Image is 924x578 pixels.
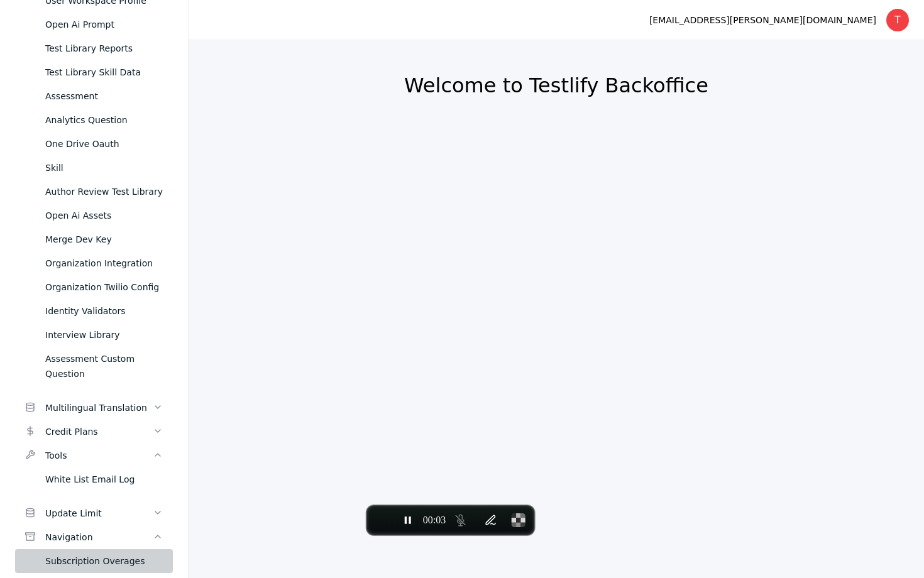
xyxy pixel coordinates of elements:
a: Skill [15,156,173,180]
div: Test Library Reports [45,41,163,56]
div: Skill [45,160,163,175]
a: Identity Validators [15,299,173,323]
a: Assessment [15,84,173,108]
h2: Welcome to Testlify Backoffice [219,73,894,98]
a: One Drive Oauth [15,132,173,156]
a: Interview Library [15,323,173,347]
div: White List Email Log [45,472,163,487]
a: Test Library Skill Data [15,60,173,84]
div: Open Ai Assets [45,208,163,223]
div: Organization Integration [45,256,163,271]
a: Assessment Custom Question [15,347,173,386]
a: Test Library Reports [15,36,173,60]
div: Update Limit [45,506,153,521]
div: Identity Validators [45,303,163,319]
div: Interview Library [45,327,163,342]
div: Analytics Question [45,112,163,128]
a: Organization Twilio Config [15,275,173,299]
a: Open Ai Prompt [15,13,173,36]
a: Analytics Question [15,108,173,132]
a: Subscription Overages [15,549,173,573]
div: T [886,9,909,31]
div: Navigation [45,530,153,545]
div: Subscription Overages [45,553,163,569]
a: Merge Dev Key [15,227,173,251]
div: Assessment [45,89,163,104]
a: Author Review Test Library [15,180,173,204]
div: Credit Plans [45,424,153,439]
div: [EMAIL_ADDRESS][PERSON_NAME][DOMAIN_NAME] [649,13,876,28]
div: One Drive Oauth [45,136,163,151]
div: Organization Twilio Config [45,280,163,295]
div: Tools [45,448,153,463]
div: Author Review Test Library [45,184,163,199]
div: Test Library Skill Data [45,65,163,80]
div: Open Ai Prompt [45,17,163,32]
a: Organization Integration [15,251,173,275]
a: White List Email Log [15,467,173,491]
a: Open Ai Assets [15,204,173,227]
div: Merge Dev Key [45,232,163,247]
div: Assessment Custom Question [45,351,163,381]
div: Multilingual Translation [45,400,153,415]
